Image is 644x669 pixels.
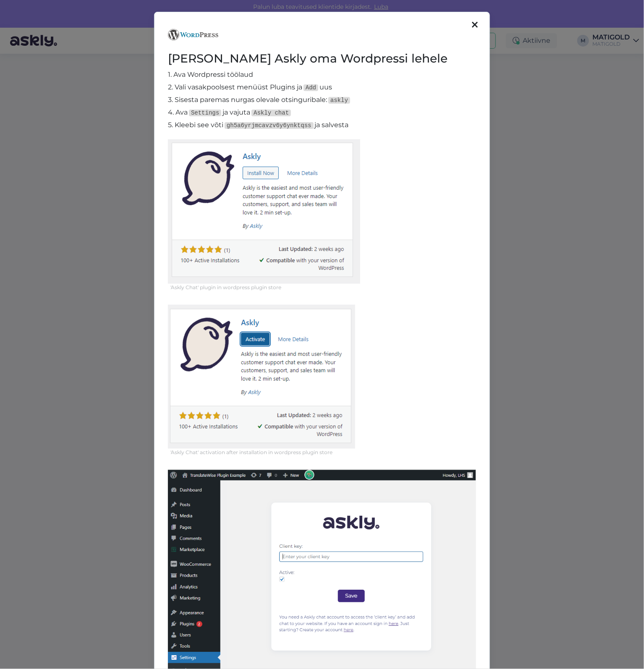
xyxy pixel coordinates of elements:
[251,110,291,116] code: Askly chat
[225,122,314,129] code: gh5a6yrjmcavzv6y6ynktqss
[168,29,218,40] img: Wordpress
[304,84,318,91] code: Add
[168,82,476,92] p: 2. Vali vasakpoolsest menüüst Plugins ja uus
[328,97,350,104] code: askly
[168,120,476,130] p: 5. Kleebi see võti ja salvesta
[168,95,476,105] p: 3. Sisesta paremas nurgas olevale otsinguribale:
[168,50,476,66] h2: [PERSON_NAME] Askly oma Wordpressi lehele
[168,70,476,80] p: 1. Ava Wordpressi töölaud
[168,305,355,449] img: Wordpress step 2
[189,110,221,116] code: Settings
[170,284,476,291] figcaption: 'Askly Chat' plugin in wordpress plugin store
[168,107,476,118] p: 4. Ava ja vajuta
[170,449,476,456] figcaption: 'Askly Chat' activation after installation in wordpress plugin store
[168,139,360,284] img: Wordpress step 1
